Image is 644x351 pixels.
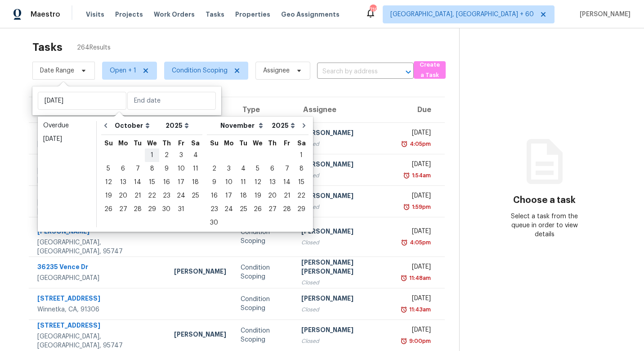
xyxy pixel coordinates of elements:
[99,117,112,135] button: Go to previous month
[218,119,269,132] select: Month
[147,140,157,146] abbr: Wednesday
[403,202,410,211] img: Overdue Alarm Icon
[301,337,388,346] div: Closed
[43,135,91,144] div: [DATE]
[401,139,408,148] img: Overdue Alarm Icon
[241,295,287,313] div: Condition Scoping
[401,238,408,247] img: Overdue Alarm Icon
[294,175,309,189] div: Sat Nov 15 2025
[221,175,236,189] div: Mon Nov 10 2025
[402,160,430,171] div: [DATE]
[130,203,145,216] div: 28
[159,162,174,175] div: Thu Oct 09 2025
[265,176,280,189] div: 13
[502,212,587,239] div: Select a task from the queue in order to view details
[130,162,145,175] div: 7
[407,337,431,346] div: 9:00pm
[40,119,94,227] ul: Date picker shortcuts
[236,203,250,216] div: 25
[101,162,116,175] div: 5
[236,202,250,216] div: Tue Nov 25 2025
[408,139,431,148] div: 4:05pm
[130,189,145,202] div: 21
[174,176,188,189] div: 17
[410,202,431,211] div: 1:59pm
[370,5,376,14] div: 719
[265,175,280,189] div: Thu Nov 13 2025
[145,149,159,162] div: 1
[118,140,128,146] abbr: Monday
[37,262,160,274] div: 36235 Vence Dr
[116,175,130,189] div: Mon Oct 13 2025
[239,140,247,146] abbr: Tuesday
[163,119,191,132] select: Year
[250,162,265,175] div: 5
[280,162,294,175] div: Fri Nov 07 2025
[188,189,202,202] div: Sat Oct 25 2025
[301,171,388,180] div: Closed
[241,228,287,246] div: Condition Scoping
[265,189,280,202] div: Thu Nov 20 2025
[250,162,265,175] div: Wed Nov 05 2025
[301,305,388,314] div: Closed
[130,189,145,202] div: Tue Oct 21 2025
[236,175,250,189] div: Tue Nov 11 2025
[241,326,287,344] div: Condition Scoping
[408,238,431,247] div: 4:05pm
[174,189,188,202] div: Fri Oct 24 2025
[207,189,221,202] div: 16
[101,189,116,202] div: Sun Oct 19 2025
[265,162,280,175] div: Thu Nov 06 2025
[86,10,104,19] span: Visits
[253,140,263,146] abbr: Wednesday
[207,216,221,229] div: 30
[159,162,174,175] div: 9
[301,202,388,211] div: Closed
[207,202,221,216] div: Sun Nov 23 2025
[101,203,116,216] div: 26
[37,305,160,314] div: Winnetka, CA, 91306
[29,97,167,122] th: Address
[174,162,188,175] div: 10
[221,189,236,202] div: Mon Nov 17 2025
[154,10,195,19] span: Work Orders
[174,175,188,189] div: Fri Oct 17 2025
[221,203,236,216] div: 24
[402,262,430,274] div: [DATE]
[40,66,74,75] span: Date Range
[31,10,60,19] span: Maestro
[188,162,202,175] div: Sat Oct 11 2025
[116,176,130,189] div: 13
[162,140,171,146] abbr: Thursday
[403,171,410,180] img: Overdue Alarm Icon
[207,176,221,189] div: 9
[206,11,224,18] span: Tasks
[402,325,430,337] div: [DATE]
[145,175,159,189] div: Wed Oct 15 2025
[301,294,388,305] div: [PERSON_NAME]
[280,176,294,189] div: 14
[400,274,407,283] img: Overdue Alarm Icon
[191,140,200,146] abbr: Saturday
[37,198,160,216] div: [GEOGRAPHIC_DATA], [GEOGRAPHIC_DATA], 95678
[101,162,116,175] div: Sun Oct 05 2025
[130,162,145,175] div: Tue Oct 07 2025
[145,203,159,216] div: 29
[410,171,431,180] div: 1:54am
[294,203,309,216] div: 29
[414,61,446,79] button: Create a Task
[159,203,174,216] div: 30
[188,149,202,162] div: 4
[101,202,116,216] div: Sun Oct 26 2025
[159,148,174,162] div: Thu Oct 02 2025
[116,162,130,175] div: Mon Oct 06 2025
[221,176,236,189] div: 10
[145,148,159,162] div: Wed Oct 01 2025
[265,202,280,216] div: Thu Nov 27 2025
[294,189,309,202] div: Sat Nov 22 2025
[395,97,444,122] th: Due
[250,176,265,189] div: 12
[294,176,309,189] div: 15
[576,10,631,19] span: [PERSON_NAME]
[294,202,309,216] div: Sat Nov 29 2025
